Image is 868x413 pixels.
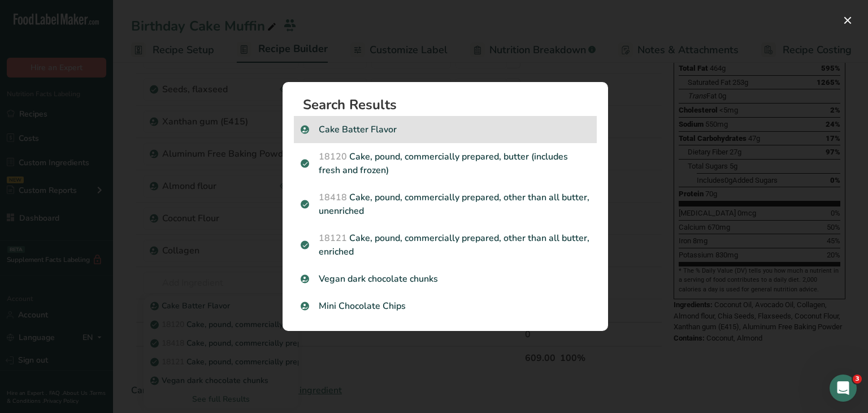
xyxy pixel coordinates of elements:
p: Mini Chocolate Chips [301,299,590,313]
span: 18120 [319,150,347,163]
span: 3 [853,375,862,384]
p: Cake Batter Flavor [301,123,590,136]
iframe: Intercom live chat [830,375,857,402]
span: 18418 [319,191,347,204]
p: Cake, pound, commercially prepared, other than all butter, unenriched [301,191,590,218]
h1: Search Results [303,98,597,111]
span: 18121 [319,232,347,244]
p: Cake, pound, commercially prepared, other than all butter, enriched [301,231,590,259]
p: Cake, pound, commercially prepared, butter (includes fresh and frozen) [301,150,590,177]
p: Vegan dark chocolate chunks [301,272,590,286]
